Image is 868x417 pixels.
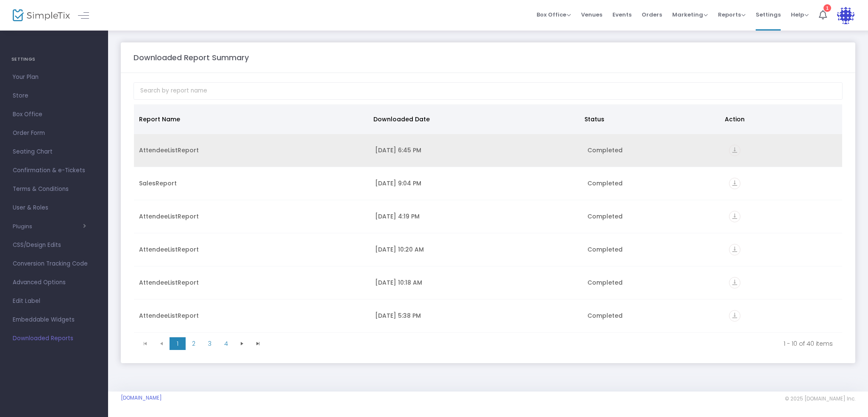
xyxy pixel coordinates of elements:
[729,178,837,189] div: https://go.SimpleTix.com/zll7m
[587,245,719,254] div: Completed
[718,11,746,19] span: Reports
[375,311,577,320] div: 10/4/2025 5:38 PM
[134,82,843,100] input: Search by report name
[729,310,837,322] div: https://go.SimpleTix.com/q3v9g
[612,4,632,25] span: Events
[13,223,86,230] button: Plugins
[139,245,365,254] div: AttendeeListReport
[11,51,97,68] h4: SETTINGS
[375,245,577,254] div: 10/6/2025 10:20 AM
[13,109,95,120] span: Box Office
[729,277,837,288] div: https://go.SimpleTix.com/17qn8
[823,4,831,12] div: 1
[642,4,662,25] span: Orders
[375,278,577,287] div: 10/6/2025 10:18 AM
[587,146,719,154] div: Completed
[13,184,95,195] span: Terms & Conditions
[729,180,740,189] a: vertical_align_bottom
[375,212,577,221] div: 10/6/2025 4:19 PM
[729,277,740,288] i: vertical_align_bottom
[368,104,579,134] th: Downloaded Date
[202,337,218,350] span: Page 3
[272,339,833,348] kendo-pager-info: 1 - 10 of 40 items
[121,395,162,401] a: [DOMAIN_NAME]
[234,337,250,350] span: Go to the next page
[581,4,602,25] span: Venues
[13,202,95,213] span: User & Roles
[139,311,365,320] div: AttendeeListReport
[729,145,837,156] div: https://go.SimpleTix.com/u0u6n
[729,211,837,222] div: https://go.SimpleTix.com/mc66x
[729,246,740,255] a: vertical_align_bottom
[139,146,365,154] div: AttendeeListReport
[13,258,95,269] span: Conversion Tracking Code
[729,310,740,322] i: vertical_align_bottom
[13,314,95,325] span: Embeddable Widgets
[186,337,202,350] span: Page 2
[250,337,266,350] span: Go to the last page
[587,278,719,287] div: Completed
[587,311,719,320] div: Completed
[13,146,95,157] span: Seating Chart
[139,278,365,287] div: AttendeeListReport
[729,280,740,288] a: vertical_align_bottom
[13,296,95,307] span: Edit Label
[13,72,95,83] span: Your Plan
[729,145,740,156] i: vertical_align_bottom
[587,212,719,221] div: Completed
[756,4,781,25] span: Settings
[134,104,368,134] th: Report Name
[587,179,719,188] div: Completed
[375,179,577,188] div: 10/13/2025 9:04 PM
[579,104,720,134] th: Status
[218,337,234,350] span: Page 4
[134,104,842,333] div: Data table
[13,277,95,288] span: Advanced Options
[791,11,809,19] span: Help
[729,244,837,255] div: https://go.SimpleTix.com/lf75d
[729,213,740,222] a: vertical_align_bottom
[375,146,577,154] div: 10/14/2025 6:45 PM
[13,165,95,176] span: Confirmation & e-Tickets
[785,395,855,402] span: © 2025 [DOMAIN_NAME] Inc.
[729,244,740,255] i: vertical_align_bottom
[672,11,708,19] span: Marketing
[729,313,740,321] a: vertical_align_bottom
[239,340,245,347] span: Go to the next page
[13,128,95,139] span: Order Form
[170,337,186,350] span: Page 1
[13,90,95,101] span: Store
[134,52,249,63] m-panel-title: Downloaded Report Summary
[720,104,837,134] th: Action
[729,211,740,222] i: vertical_align_bottom
[13,240,95,251] span: CSS/Design Edits
[729,178,740,189] i: vertical_align_bottom
[139,212,365,221] div: AttendeeListReport
[537,11,571,19] span: Box Office
[139,179,365,188] div: SalesReport
[729,147,740,156] a: vertical_align_bottom
[13,333,95,344] span: Downloaded Reports
[255,340,262,347] span: Go to the last page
